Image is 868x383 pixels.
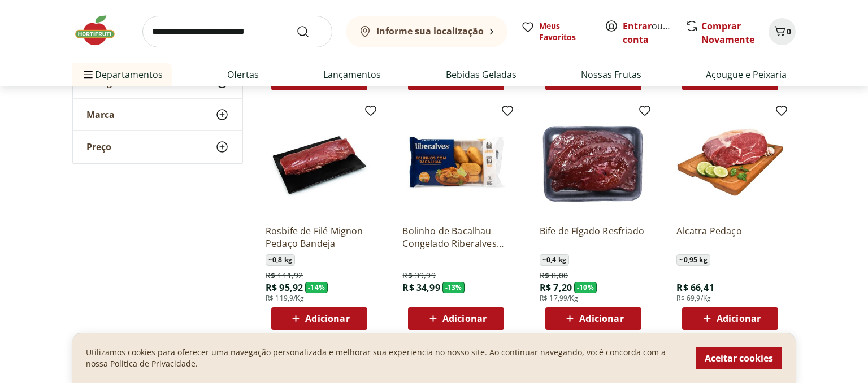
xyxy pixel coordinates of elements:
span: Adicionar [305,314,349,323]
button: Adicionar [682,307,778,330]
span: R$ 111,92 [266,270,303,281]
button: Marca [73,99,242,130]
span: R$ 8,00 [540,270,568,281]
img: Hortifruti [72,14,129,47]
span: R$ 69,9/Kg [676,294,711,303]
button: Menu [81,61,95,88]
a: Criar conta [623,20,685,46]
a: Ofertas [227,68,259,81]
button: Adicionar [545,307,641,330]
span: R$ 66,41 [676,281,714,294]
a: Bife de Fígado Resfriado [540,225,647,250]
span: R$ 7,20 [540,281,572,294]
a: Lançamentos [323,68,381,81]
input: search [142,16,332,47]
a: Bebidas Geladas [446,68,517,81]
b: Informe sua localização [376,25,484,37]
a: Nossas Frutas [581,68,641,81]
a: Bolinho de Bacalhau Congelado Riberalves 300g [402,225,510,250]
a: Rosbife de Filé Mignon Pedaço Bandeja [266,225,373,250]
button: Submit Search [296,25,323,38]
span: R$ 119,9/Kg [266,294,304,303]
span: Adicionar [442,314,487,323]
span: 0 [787,26,791,37]
p: Utilizamos cookies para oferecer uma navegação personalizada e melhorar sua experiencia no nosso ... [86,347,682,369]
span: Departamentos [81,61,163,88]
span: ~ 0,95 kg [676,254,710,266]
span: - 10 % [574,282,597,293]
span: ~ 0,4 kg [540,254,569,266]
img: Bife de Fígado Resfriado [540,108,647,216]
a: Entrar [623,20,652,32]
a: Alcatra Pedaço [676,225,784,250]
img: Bolinho de Bacalhau Congelado Riberalves 300g [402,108,510,216]
span: R$ 95,92 [266,281,303,294]
span: R$ 17,99/Kg [540,294,578,303]
button: Adicionar [408,307,504,330]
a: Meus Favoritos [521,20,591,43]
img: Rosbife de Filé Mignon Pedaço Bandeja [266,108,373,216]
span: - 14 % [305,282,328,293]
span: ~ 0,8 kg [266,254,295,266]
span: Preço [86,141,111,153]
a: Comprar Novamente [701,20,754,46]
span: R$ 39,99 [402,270,435,281]
span: Adicionar [579,314,623,323]
span: Marca [86,109,115,120]
a: Açougue e Peixaria [706,68,787,81]
span: Meus Favoritos [539,20,591,43]
button: Informe sua localização [346,16,507,47]
span: ou [623,19,673,46]
span: Adicionar [717,314,761,323]
button: Carrinho [769,18,796,45]
span: R$ 34,99 [402,281,440,294]
span: - 13 % [442,282,465,293]
img: Alcatra Pedaço [676,108,784,216]
button: Adicionar [271,307,367,330]
button: Aceitar cookies [696,347,782,369]
button: Preço [73,131,242,163]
